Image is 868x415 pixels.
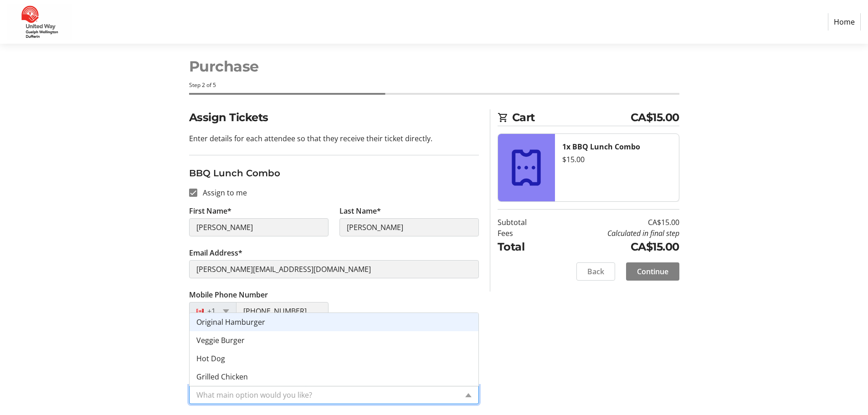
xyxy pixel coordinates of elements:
[189,56,679,77] h1: Purchase
[196,372,248,382] span: Grilled Chicken
[550,228,679,239] td: Calculated in final step
[339,205,381,216] label: Last Name*
[576,262,615,281] button: Back
[189,247,242,258] label: Email Address*
[7,4,72,40] img: United Way Guelph Wellington Dufferin's Logo
[550,217,679,228] td: CA$15.00
[587,266,604,277] span: Back
[828,13,861,31] a: Home
[626,262,679,281] button: Continue
[196,317,265,327] span: Original Hamburger
[631,109,679,126] span: CA$15.00
[562,142,640,152] strong: 1x BBQ Lunch Combo
[189,109,479,126] h2: Assign Tickets
[498,228,550,239] td: Fees
[550,239,679,255] td: CA$15.00
[189,289,268,300] label: Mobile Phone Number
[498,239,550,255] td: Total
[498,217,550,228] td: Subtotal
[189,166,479,180] h3: BBQ Lunch Combo
[197,187,247,198] label: Assign to me
[189,81,679,89] div: Step 2 of 5
[236,302,329,320] input: (506) 234-5678
[512,109,631,126] span: Cart
[189,133,479,144] p: Enter details for each attendee so that they receive their ticket directly.
[189,205,231,216] label: First Name*
[637,266,668,277] span: Continue
[189,313,479,386] ng-dropdown-panel: Options list
[196,335,245,345] span: Veggie Burger
[196,354,225,364] span: Hot Dog
[562,154,672,165] div: $15.00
